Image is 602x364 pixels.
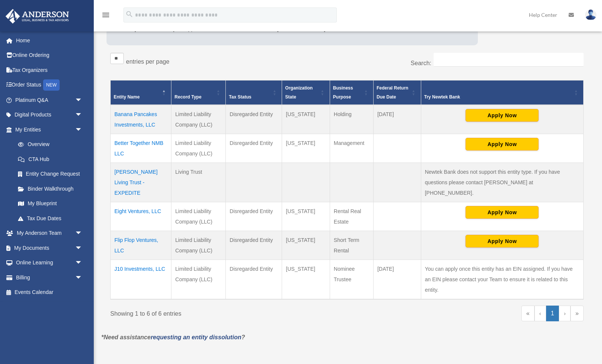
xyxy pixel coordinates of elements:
[5,78,94,93] a: Order StatusNEW
[114,94,140,100] span: Entity Name
[101,10,110,19] i: menu
[465,109,539,122] button: Apply Now
[11,196,90,211] a: My Blueprint
[126,58,170,65] label: entries per page
[75,255,90,271] span: arrow_drop_down
[5,255,94,270] a: Online Learningarrow_drop_down
[373,81,421,105] th: Federal Return Due Date: Activate to sort
[110,306,341,319] div: Showing 1 to 6 of 6 entries
[229,94,251,100] span: Tax Status
[282,81,330,105] th: Organization State: Activate to sort
[43,79,60,91] div: NEW
[411,60,431,66] label: Search:
[226,202,282,231] td: Disregarded Entity
[570,306,584,321] a: Last
[171,134,226,163] td: Limited Liability Company (LLC)
[111,202,171,231] td: Eight Ventures, LLC
[282,105,330,134] td: [US_STATE]
[11,167,90,182] a: Entity Change Request
[546,306,559,321] a: 1
[5,92,94,107] a: Platinum Q&Aarrow_drop_down
[111,105,171,134] td: Banana Pancakes Investments, LLC
[171,105,226,134] td: Limited Liability Company (LLC)
[330,260,373,300] td: Nominee Trustee
[75,107,90,123] span: arrow_drop_down
[101,334,245,340] em: *Need assistance ?
[111,231,171,260] td: Flip Flop Ventures, LLC
[111,134,171,163] td: Better Together NMB LLC
[5,122,90,137] a: My Entitiesarrow_drop_down
[111,163,171,202] td: [PERSON_NAME] Living Trust - EXPEDITE
[151,334,242,340] a: requesting an entity dissolution
[171,163,226,202] td: Living Trust
[111,81,171,105] th: Entity Name: Activate to invert sorting
[5,240,94,255] a: My Documentsarrow_drop_down
[282,202,330,231] td: [US_STATE]
[174,94,201,100] span: Record Type
[5,226,94,241] a: My Anderson Teamarrow_drop_down
[75,240,90,256] span: arrow_drop_down
[465,235,539,248] button: Apply Now
[534,306,546,321] a: Previous
[11,211,90,226] a: Tax Due Dates
[521,306,534,321] a: First
[111,260,171,300] td: J10 Investments, LLC
[226,105,282,134] td: Disregarded Entity
[282,231,330,260] td: [US_STATE]
[171,231,226,260] td: Limited Liability Company (LLC)
[171,202,226,231] td: Limited Liability Company (LLC)
[5,63,94,78] a: Tax Organizers
[226,134,282,163] td: Disregarded Entity
[226,260,282,300] td: Disregarded Entity
[11,152,90,167] a: CTA Hub
[5,107,94,122] a: Digital Productsarrow_drop_down
[226,231,282,260] td: Disregarded Entity
[465,138,539,151] button: Apply Now
[5,270,94,285] a: Billingarrow_drop_down
[5,48,94,63] a: Online Ordering
[377,85,408,100] span: Federal Return Due Date
[285,85,312,100] span: Organization State
[465,206,539,219] button: Apply Now
[282,260,330,300] td: [US_STATE]
[330,202,373,231] td: Rental Real Estate
[282,134,330,163] td: [US_STATE]
[75,226,90,241] span: arrow_drop_down
[333,85,353,100] span: Business Purpose
[3,9,71,24] img: Anderson Advisors Platinum Portal
[421,260,583,300] td: You can apply once this entity has an EIN assigned. If you have an EIN please contact your Team t...
[421,163,583,202] td: Newtek Bank does not support this entity type. If you have questions please contact [PERSON_NAME]...
[125,10,134,18] i: search
[424,92,572,101] div: Try Newtek Bank
[559,306,570,321] a: Next
[75,92,90,108] span: arrow_drop_down
[75,270,90,285] span: arrow_drop_down
[373,105,421,134] td: [DATE]
[330,134,373,163] td: Management
[585,9,596,20] img: User Pic
[330,231,373,260] td: Short Term Rental
[171,81,226,105] th: Record Type: Activate to sort
[226,81,282,105] th: Tax Status: Activate to sort
[330,105,373,134] td: Holding
[101,13,110,19] a: menu
[330,81,373,105] th: Business Purpose: Activate to sort
[171,260,226,300] td: Limited Liability Company (LLC)
[11,181,90,196] a: Binder Walkthrough
[75,122,90,137] span: arrow_drop_down
[421,81,583,105] th: Try Newtek Bank : Activate to sort
[373,260,421,300] td: [DATE]
[5,33,94,48] a: Home
[5,285,94,300] a: Events Calendar
[11,137,86,152] a: Overview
